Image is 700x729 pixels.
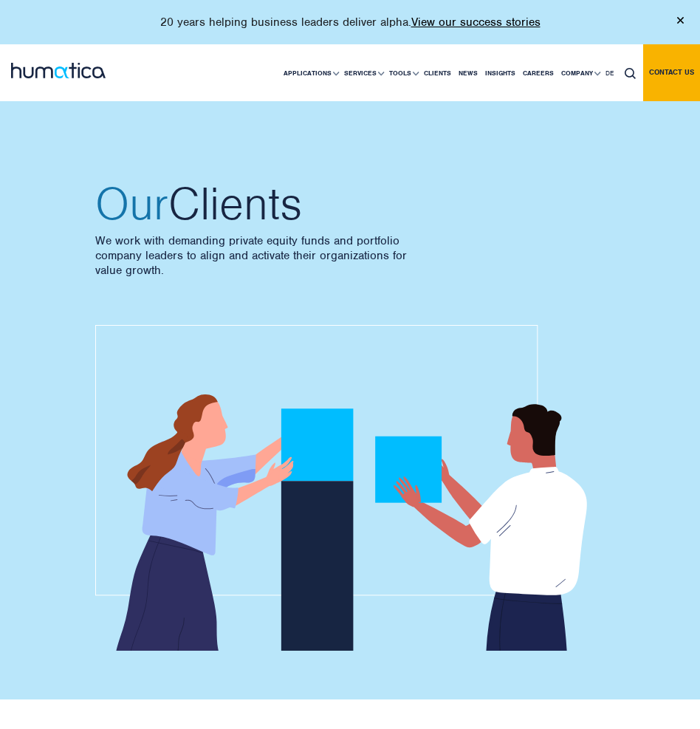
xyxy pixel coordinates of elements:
[11,63,106,78] img: logo
[605,69,614,78] span: DE
[519,45,557,101] a: Careers
[95,182,590,226] h2: Clients
[95,233,590,278] p: We work with demanding private equity funds and portfolio company leaders to align and activate t...
[385,45,420,101] a: Tools
[160,15,541,30] p: 20 years helping business leaders deliver alpha.
[420,45,455,101] a: Clients
[625,68,636,79] img: search_icon
[95,182,168,226] span: Our
[643,44,700,101] a: Contact us
[455,45,481,101] a: News
[557,45,602,101] a: Company
[95,325,605,651] img: about_banner1
[602,45,617,101] a: DE
[280,45,340,101] a: Applications
[411,15,541,30] a: View our success stories
[340,45,385,101] a: Services
[481,45,519,101] a: Insights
